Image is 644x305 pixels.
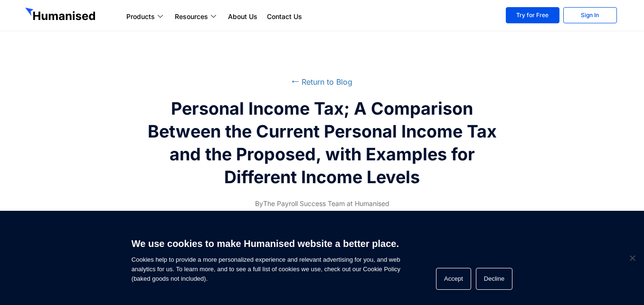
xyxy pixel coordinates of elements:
[563,7,617,23] a: Sign In
[132,237,400,250] h6: We use cookies to make Humanised website a better place.
[627,253,637,263] span: Decline
[436,268,471,290] button: Accept
[223,11,262,22] a: About Us
[506,7,559,23] a: Try for Free
[476,268,512,290] button: Decline
[255,198,389,209] span: The Payroll Success Team at Humanised
[25,8,97,23] img: GetHumanised Logo
[262,11,307,22] a: Contact Us
[132,232,400,284] span: Cookies help to provide a more personalized experience and relevant advertising for you, and web ...
[170,11,223,22] a: Resources
[255,199,263,207] span: By
[292,77,352,87] a: ⭠ Return to Blog
[144,97,500,188] h2: Personal Income Tax; A Comparison Between the Current Personal Income Tax and the Proposed, with ...
[122,11,170,22] a: Products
